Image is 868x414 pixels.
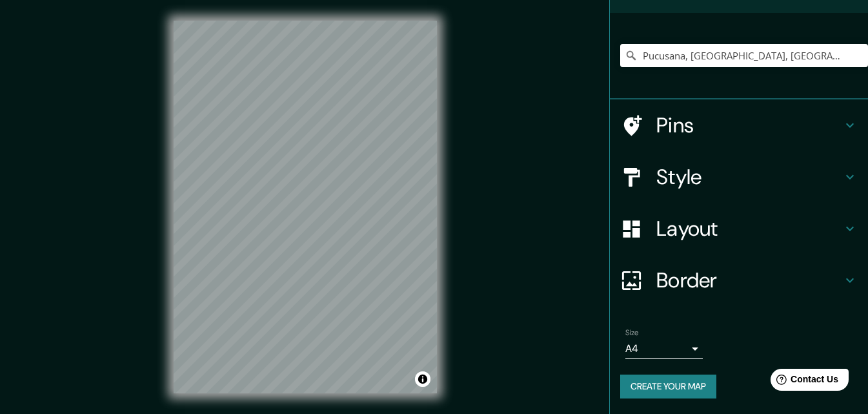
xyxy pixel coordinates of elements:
h4: Pins [656,112,842,138]
div: Style [610,151,868,203]
button: Toggle attribution [415,371,430,387]
div: Pins [610,99,868,151]
div: A4 [625,338,703,359]
div: Layout [610,203,868,254]
h4: Style [656,164,842,190]
h4: Layout [656,216,842,242]
div: Border [610,254,868,306]
iframe: Help widget launcher [753,364,854,400]
h4: Border [656,267,842,293]
label: Size [625,327,639,338]
button: Create your map [620,375,716,398]
canvas: Map [174,21,437,393]
input: Pick your city or area [620,44,868,67]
